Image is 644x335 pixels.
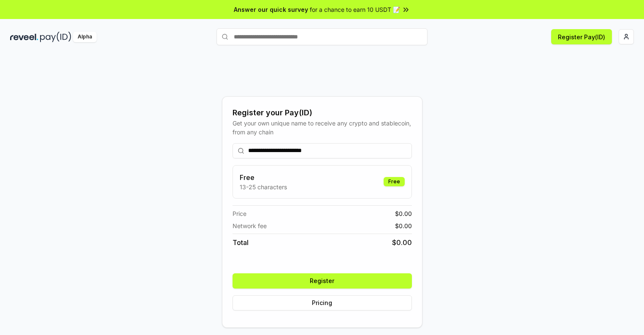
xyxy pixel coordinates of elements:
[233,295,412,310] button: Pricing
[233,119,412,136] div: Get your own unique name to receive any crypto and stablecoin, from any chain
[395,221,412,230] span: $ 0.00
[73,32,97,42] div: Alpha
[392,237,412,248] span: $ 0.00
[233,237,249,248] span: Total
[234,5,308,14] span: Answer our quick survey
[240,182,287,191] p: 13-25 characters
[310,5,400,14] span: for a chance to earn 10 USDT 📝
[240,172,287,182] h3: Free
[233,209,246,218] span: Price
[233,221,267,230] span: Network fee
[233,273,412,289] button: Register
[551,29,612,44] button: Register Pay(ID)
[40,32,71,42] img: pay_id
[384,177,405,186] div: Free
[10,32,38,42] img: reveel_dark
[395,209,412,218] span: $ 0.00
[233,107,412,119] div: Register your Pay(ID)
